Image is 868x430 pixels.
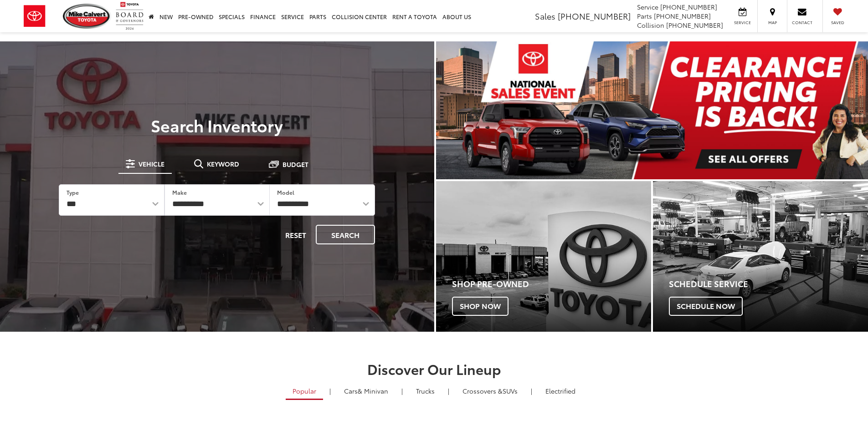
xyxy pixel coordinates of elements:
[732,20,753,25] span: Service
[286,383,323,400] a: Popular
[436,181,651,332] a: Shop Pre-Owned Shop Now
[172,188,187,196] label: Make
[669,297,743,316] span: Schedule Now
[637,2,658,11] span: Service
[399,386,405,395] li: |
[63,4,111,29] img: Mike Calvert Toyota
[827,20,847,25] span: Saved
[277,225,314,244] button: Reset
[38,116,396,134] h3: Search Inventory
[653,181,868,332] div: Toyota
[653,181,868,332] a: Schedule Service Schedule Now
[207,161,239,167] span: Keyword
[139,161,164,167] span: Vehicle
[67,188,79,196] label: Type
[654,11,711,20] span: [PHONE_NUMBER]
[637,20,664,30] span: Collision
[539,383,582,399] a: Electrified
[660,2,717,11] span: [PHONE_NUMBER]
[337,383,395,399] a: Cars
[452,297,508,316] span: Shop Now
[529,386,534,395] li: |
[277,188,294,196] label: Model
[113,361,755,376] h2: Discover Our Lineup
[792,20,812,25] span: Contact
[446,386,452,395] li: |
[436,181,651,332] div: Toyota
[535,10,555,22] span: Sales
[666,20,723,30] span: [PHONE_NUMBER]
[452,279,651,288] h4: Shop Pre-Owned
[456,383,524,399] a: SUVs
[462,386,503,395] span: Crossovers &
[358,386,388,395] span: & Minivan
[409,383,442,399] a: Trucks
[316,225,375,244] button: Search
[762,20,782,25] span: Map
[558,10,631,22] span: [PHONE_NUMBER]
[327,386,333,395] li: |
[282,161,308,167] span: Budget
[669,279,868,288] h4: Schedule Service
[637,11,652,20] span: Parts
